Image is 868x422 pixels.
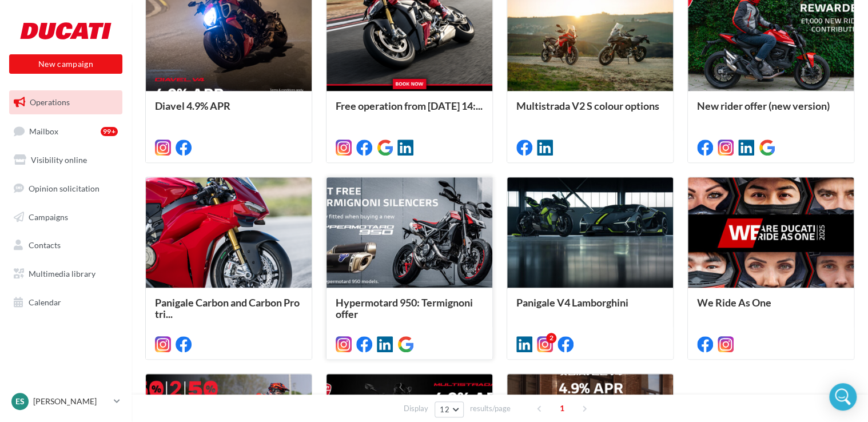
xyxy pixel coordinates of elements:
a: Calendar [7,290,125,314]
span: Opinion solicitation [29,184,99,193]
span: Contacts [29,240,61,250]
span: Hypermotard 950: Termignoni offer [336,296,473,320]
span: 12 [440,405,449,414]
div: 99+ [101,127,118,136]
span: results/page [470,403,511,414]
span: Campaigns [29,212,68,221]
span: Calendar [29,297,61,307]
div: 2 [546,333,556,343]
span: Diavel 4.9% APR [155,99,230,112]
a: Mailbox99+ [7,119,125,144]
span: We Ride As One [697,296,771,309]
span: Free operation from [DATE] 14:... [336,99,483,112]
span: ES [15,396,25,407]
span: Multistrada V2 S colour options [516,99,659,112]
p: [PERSON_NAME] [33,396,109,407]
div: Open Intercom Messenger [829,383,857,411]
button: 12 [435,401,464,417]
span: 1 [553,399,571,417]
span: Visibility online [31,155,87,165]
a: Multimedia library [7,262,125,286]
span: Panigale V4 Lamborghini [516,296,628,309]
a: Visibility online [7,148,125,172]
span: Panigale Carbon and Carbon Pro tri... [155,296,300,320]
span: New rider offer (new version) [697,99,830,112]
a: ES [PERSON_NAME] [9,391,122,412]
button: New campaign [9,54,122,74]
a: Campaigns [7,205,125,229]
span: Operations [30,97,70,107]
span: Mailbox [29,126,58,136]
a: Opinion solicitation [7,177,125,201]
a: Operations [7,90,125,114]
span: Multimedia library [29,269,95,278]
a: Contacts [7,233,125,257]
span: Display [404,403,428,414]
